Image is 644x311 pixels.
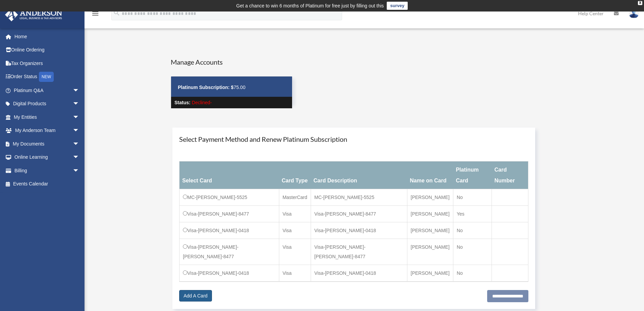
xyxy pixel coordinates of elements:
[180,189,279,205] td: MC-[PERSON_NAME]-5525
[311,222,407,239] td: Visa-[PERSON_NAME]-0418
[453,265,492,282] td: No
[180,161,279,189] th: Select Card
[638,1,642,5] div: close
[279,239,311,265] td: Visa
[5,43,90,57] a: Online Ordering
[236,2,384,10] div: Get a chance to win 6 months of Platinum for free just by filling out this
[5,164,90,177] a: Billingarrow_drop_down
[73,110,86,124] span: arrow_drop_down
[180,205,279,222] td: Visa-[PERSON_NAME]-8477
[5,124,90,137] a: My Anderson Teamarrow_drop_down
[5,70,90,84] a: Order StatusNEW
[192,100,212,105] span: Declined-
[279,161,311,189] th: Card Type
[311,161,407,189] th: Card Description
[178,83,285,92] p: 75.00
[5,30,90,43] a: Home
[311,239,407,265] td: Visa-[PERSON_NAME]-[PERSON_NAME]-8477
[91,9,99,18] i: menu
[5,84,90,97] a: Platinum Q&Aarrow_drop_down
[5,151,90,164] a: Online Learningarrow_drop_down
[407,205,453,222] td: [PERSON_NAME]
[73,84,86,97] span: arrow_drop_down
[73,164,86,178] span: arrow_drop_down
[171,57,292,67] h4: Manage Accounts
[73,137,86,151] span: arrow_drop_down
[179,134,528,144] h4: Select Payment Method and Renew Platinum Subscription
[407,161,453,189] th: Name on Card
[179,290,212,302] a: Add A Card
[3,8,64,21] img: Anderson Advisors Platinum Portal
[407,222,453,239] td: [PERSON_NAME]
[180,265,279,282] td: Visa-[PERSON_NAME]-0418
[91,12,99,18] a: menu
[279,205,311,222] td: Visa
[178,85,234,90] strong: Platinum Subscription: $
[279,265,311,282] td: Visa
[407,265,453,282] td: [PERSON_NAME]
[73,124,86,138] span: arrow_drop_down
[73,97,86,111] span: arrow_drop_down
[492,161,528,189] th: Card Number
[407,239,453,265] td: [PERSON_NAME]
[5,177,90,191] a: Events Calendar
[453,189,492,205] td: No
[453,239,492,265] td: No
[453,205,492,222] td: Yes
[39,72,54,82] div: NEW
[5,97,90,111] a: Digital Productsarrow_drop_down
[5,110,90,124] a: My Entitiesarrow_drop_down
[311,189,407,205] td: MC-[PERSON_NAME]-5525
[453,222,492,239] td: No
[279,189,311,205] td: MasterCard
[73,151,86,164] span: arrow_drop_down
[311,205,407,222] td: Visa-[PERSON_NAME]-8477
[5,57,90,70] a: Tax Organizers
[180,222,279,239] td: Visa-[PERSON_NAME]-0418
[453,161,492,189] th: Platinum Card
[311,265,407,282] td: Visa-[PERSON_NAME]-0418
[629,8,639,18] img: User Pic
[5,137,90,151] a: My Documentsarrow_drop_down
[180,239,279,265] td: Visa-[PERSON_NAME]-[PERSON_NAME]-8477
[387,2,408,10] a: survey
[113,9,120,17] i: search
[279,222,311,239] td: Visa
[174,100,190,105] strong: Status:
[407,189,453,205] td: [PERSON_NAME]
